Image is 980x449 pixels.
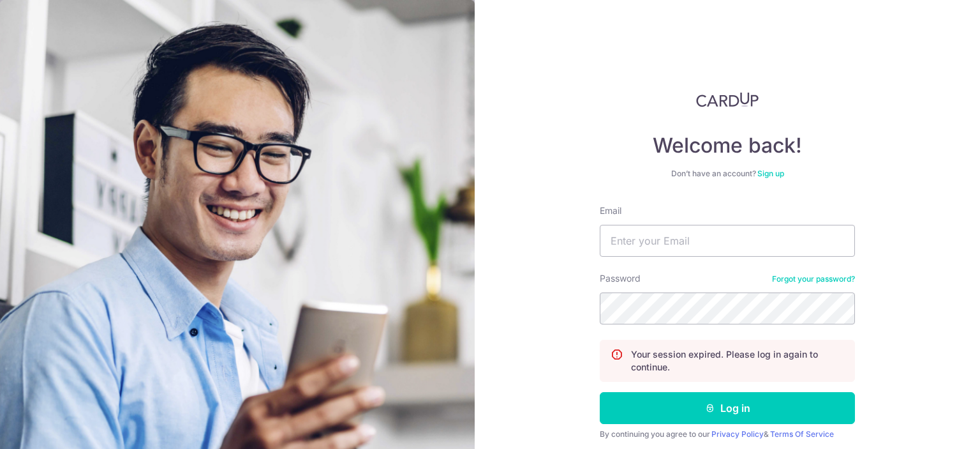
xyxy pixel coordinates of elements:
div: Don’t have an account? [600,169,855,179]
a: Forgot your password? [772,274,855,284]
input: Enter your Email [600,225,855,257]
a: Terms Of Service [770,429,834,439]
img: CardUp Logo [696,92,759,107]
p: Your session expired. Please log in again to continue. [631,348,844,374]
label: Password [600,272,641,285]
div: By continuing you agree to our & [600,429,855,439]
a: Privacy Policy [711,429,764,439]
button: Log in [600,392,855,424]
h4: Welcome back! [600,133,855,158]
label: Email [600,204,621,217]
a: Sign up [757,169,784,178]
